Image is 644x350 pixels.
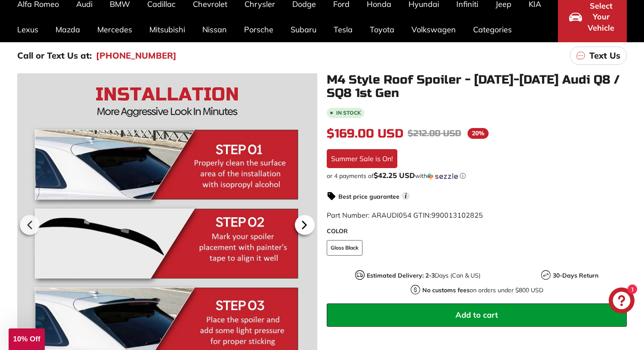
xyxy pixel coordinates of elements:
span: $212.00 USD [408,128,461,139]
div: Summer Sale is On! [327,149,397,168]
p: Text Us [589,49,620,62]
div: or 4 payments of with [327,172,627,180]
div: or 4 payments of$42.25 USDwithSezzle Click to learn more about Sezzle [327,172,627,180]
a: Lexus [9,17,47,42]
span: 20% [468,128,489,139]
span: $42.25 USD [374,171,415,180]
inbox-online-store-chat: Shopify online store chat [606,287,637,316]
strong: Best price guarantee [338,193,399,200]
label: COLOR [327,227,627,236]
a: Volkswagen [403,17,464,42]
a: Text Us [570,47,627,65]
div: 10% Off [9,328,45,350]
span: 990013102825 [431,211,483,219]
strong: No customs fees [422,286,470,294]
span: Part Number: ARAUDI054 GTIN: [327,211,483,219]
a: Nissan [194,17,235,42]
a: Mitsubishi [141,17,194,42]
span: Add to cart [455,310,498,320]
h1: M4 Style Roof Spoiler - [DATE]-[DATE] Audi Q8 / SQ8 1st Gen [327,73,627,100]
a: Subaru [282,17,325,42]
a: Mazda [47,17,89,42]
span: i [402,192,410,200]
span: Select Your Vehicle [586,0,616,34]
p: Call or Text Us at: [17,49,92,62]
img: Sezzle [427,172,458,180]
b: In stock [336,110,361,116]
p: on orders under $800 USD [422,286,543,295]
button: Add to cart [327,303,627,327]
a: Porsche [235,17,282,42]
a: Mercedes [89,17,141,42]
strong: 30-Days Return [553,272,598,279]
a: Toyota [361,17,403,42]
a: Tesla [325,17,361,42]
p: Days (Can & US) [367,271,480,280]
strong: Estimated Delivery: 2-3 [367,272,435,279]
a: Categories [464,17,520,42]
span: $169.00 USD [327,126,403,141]
span: 10% Off [13,335,40,343]
a: [PHONE_NUMBER] [96,49,176,62]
